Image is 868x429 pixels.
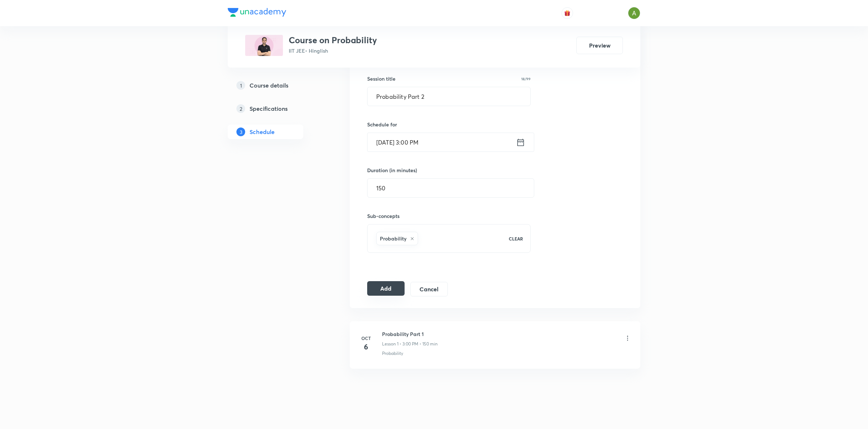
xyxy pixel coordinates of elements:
h5: Course details [250,81,288,90]
a: 1Course details [228,78,326,93]
a: Company Logo [228,8,286,19]
button: Preview [576,37,623,54]
h6: Session title [367,75,396,82]
input: 150 [368,179,534,197]
p: Probability [382,350,403,357]
p: IIT JEE • Hinglish [289,47,377,54]
img: Company Logo [228,8,286,17]
h5: Schedule [250,128,275,136]
img: Ajay A [628,7,640,19]
img: 15921D39-1A03-48A5-A29D-1CD2AAE6905E_plus.png [245,35,283,56]
p: Lesson 1 • 3:00 PM • 150 min [382,341,438,347]
p: 3 [236,128,245,136]
button: Cancel [410,282,448,296]
img: avatar [564,10,571,16]
p: 18/99 [521,77,531,81]
h3: Course on Probability [289,35,377,45]
h4: 6 [359,341,373,352]
h6: Schedule for [367,121,531,128]
h6: Duration (in minutes) [367,166,417,174]
a: 2Specifications [228,101,326,116]
p: CLEAR [509,235,523,242]
button: Add [367,281,405,296]
h5: Specifications [250,104,288,113]
h6: Oct [359,335,373,341]
p: 1 [236,81,245,90]
h6: Sub-concepts [367,212,531,220]
input: A great title is short, clear and descriptive [368,87,530,106]
button: avatar [561,7,573,19]
h6: Probability [380,235,406,242]
p: 2 [236,104,245,113]
h6: Probability Part 1 [382,330,438,338]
